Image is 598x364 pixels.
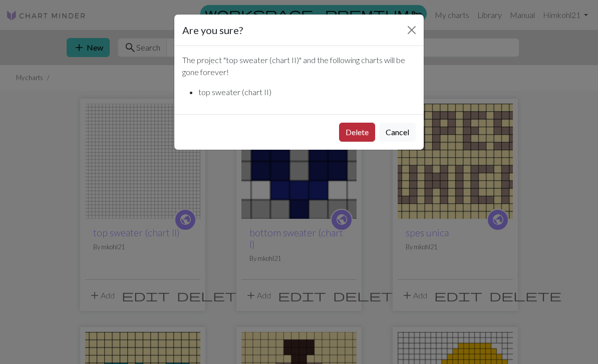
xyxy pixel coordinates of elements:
button: Close [404,22,420,38]
button: Cancel [379,123,416,142]
li: top sweater (chart II) [198,86,416,98]
button: Delete [339,123,375,142]
p: The project " top sweater (chart II) " and the following charts will be gone forever! [182,54,416,78]
h5: Are you sure? [182,23,243,38]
